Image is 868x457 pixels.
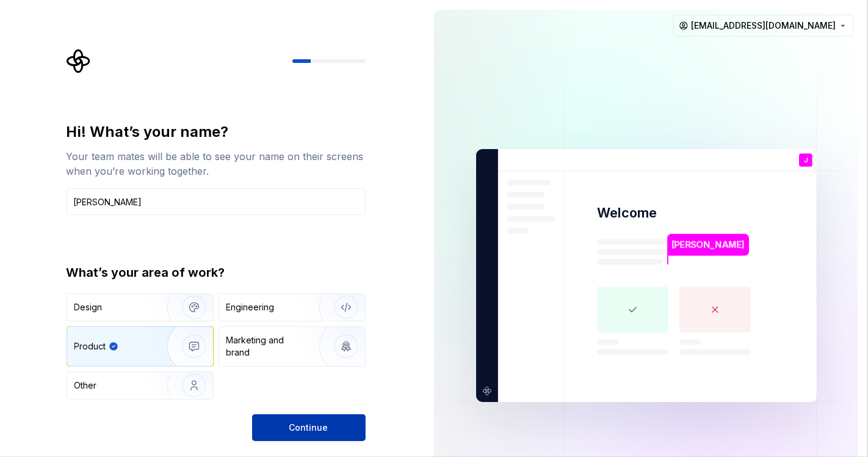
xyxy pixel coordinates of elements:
[803,157,807,164] p: J
[67,122,366,142] div: Hi! What’s your name?
[252,414,366,441] button: Continue
[74,340,106,353] div: Product
[67,188,366,215] input: Han Solo
[67,264,366,281] div: What’s your area of work?
[289,422,328,434] span: Continue
[671,238,745,252] p: [PERSON_NAME]
[226,301,275,313] div: Engineering
[691,20,836,32] span: [EMAIL_ADDRESS][DOMAIN_NAME]
[67,149,366,178] div: Your team mates will be able to see your name on their screens when you’re working together.
[597,204,657,222] p: Welcome
[226,334,309,359] div: Marketing and brand
[673,15,853,37] button: [EMAIL_ADDRESS][DOMAIN_NAME]
[67,49,91,73] svg: Supernova Logo
[74,301,103,313] div: Design
[74,379,97,392] div: Other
